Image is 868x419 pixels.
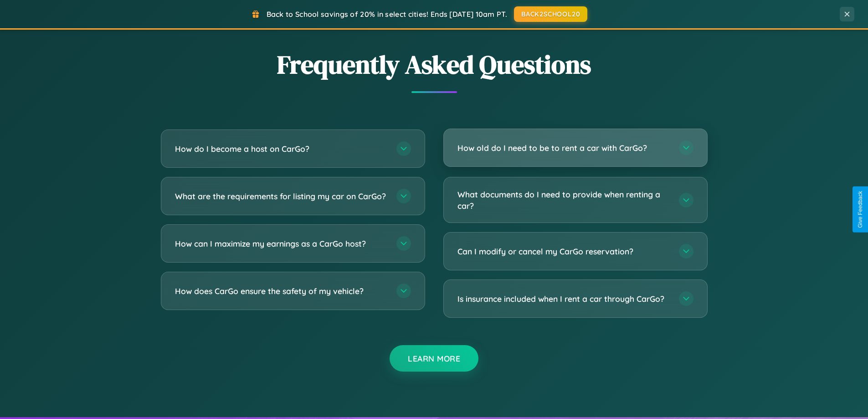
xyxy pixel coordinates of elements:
span: Back to School savings of 20% in select cities! Ends [DATE] 10am PT. [267,10,507,19]
h3: How old do I need to be to rent a car with CarGo? [457,142,670,154]
h3: What are the requirements for listing my car on CarGo? [175,191,387,202]
h3: How does CarGo ensure the safety of my vehicle? [175,285,387,297]
div: Give Feedback [857,191,863,228]
h3: What documents do I need to provide when renting a car? [457,189,670,211]
button: Learn More [390,345,478,372]
h3: Is insurance included when I rent a car through CarGo? [457,293,670,305]
h3: How do I become a host on CarGo? [175,143,387,155]
h3: How can I maximize my earnings as a CarGo host? [175,238,387,249]
h2: Frequently Asked Questions [161,47,708,82]
h3: Can I modify or cancel my CarGo reservation? [457,246,670,257]
button: BACK2SCHOOL20 [514,6,587,22]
